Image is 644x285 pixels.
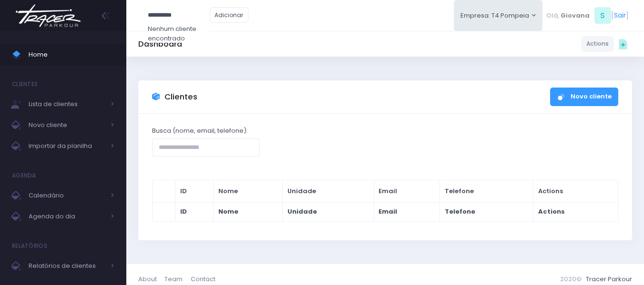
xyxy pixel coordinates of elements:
h3: Clientes [164,92,197,102]
div: Nenhum cliente encontrado [148,24,210,43]
th: Telefone [440,202,533,221]
span: 2020© [560,275,582,284]
th: Email [374,180,440,203]
th: ID [175,180,213,203]
a: Novo cliente [550,88,618,106]
th: Email [374,202,440,221]
th: Nome [213,202,282,221]
a: Tracer Parkour [586,275,632,284]
div: [ ] [542,5,632,26]
th: Unidade [283,180,374,203]
th: Telefone [440,180,533,203]
h4: Clientes [12,75,38,94]
span: Novo cliente [29,119,105,131]
span: Importar da planilha [29,140,105,152]
span: Olá, [546,11,559,20]
span: Home [29,49,114,61]
th: Actions [533,202,618,221]
span: Agenda do dia [29,210,105,223]
th: Unidade [283,202,374,221]
h5: Dashboard [138,39,182,49]
h4: Agenda [12,166,36,185]
a: Sair [614,10,626,20]
th: Actions [533,180,618,203]
span: Giovana [561,11,590,20]
span: Relatórios de clientes [29,260,105,272]
span: S [594,7,611,24]
h4: Relatórios [12,236,47,256]
th: ID [175,202,213,221]
label: Busca (nome, email, telefone): [152,126,248,136]
span: Lista de clientes [29,98,105,110]
th: Nome [213,180,282,203]
span: Calendário [29,189,105,202]
a: Actions [581,36,614,52]
a: Adicionar [210,7,249,23]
